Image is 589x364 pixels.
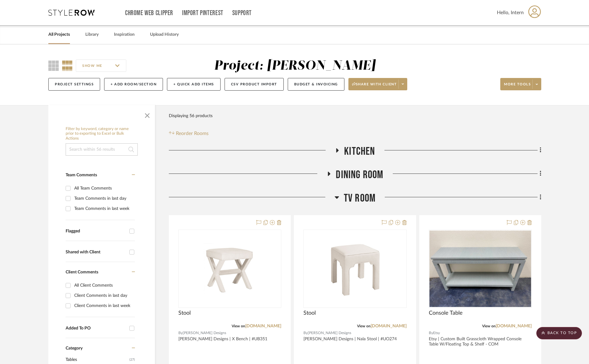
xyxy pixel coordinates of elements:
span: TV ROOM [344,192,376,205]
button: + Add Room/Section [104,78,163,91]
span: Category [66,346,83,351]
span: View on [232,324,245,328]
a: [DOMAIN_NAME] [496,324,532,328]
button: Budget & Invoicing [288,78,344,91]
div: Project: [PERSON_NAME] [214,59,376,72]
div: Shared with Client [66,250,126,255]
div: Client Comments in last day [74,291,133,301]
span: More tools [504,82,531,91]
span: View on [482,324,496,328]
h6: Filter by keyword, category or name prior to exporting to Excel or Bulk Actions [66,127,138,141]
button: Close [141,108,153,121]
a: All Projects [48,31,70,39]
div: Team Comments in last day [74,194,133,203]
div: All Team Comments [74,183,133,193]
span: Etsy [433,330,440,336]
a: Upload History [150,31,179,39]
div: Team Comments in last week [74,204,133,214]
scroll-to-top-button: BACK TO TOP [536,327,582,339]
button: + Quick Add Items [167,78,221,91]
img: Stool [191,230,268,307]
span: Dining Room [336,168,383,182]
a: [DOMAIN_NAME] [245,324,281,328]
span: [PERSON_NAME] Designs [308,330,351,336]
span: Stool [178,310,191,317]
a: Library [85,31,99,39]
button: More tools [500,78,541,90]
input: Search within 56 results [66,143,138,156]
span: By [178,330,183,336]
a: Import Pinterest [182,10,223,16]
span: Console Table [429,310,463,317]
span: Hello, Intern [497,9,524,16]
a: Inspiration [114,31,135,39]
div: All Client Comments [74,280,133,290]
div: Client Comments in last week [74,301,133,311]
span: Reorder Rooms [176,130,209,137]
div: Flagged [66,229,126,234]
img: Console Table [429,231,531,307]
img: Stool [316,230,393,307]
a: [DOMAIN_NAME] [371,324,407,328]
span: Stool [303,310,316,317]
span: Kitchen [344,145,375,158]
a: Support [232,10,252,16]
button: CSV Product Import [225,78,284,91]
a: Chrome Web Clipper [125,10,173,16]
div: Displaying 56 products [169,110,213,122]
button: Share with client [348,78,408,90]
span: View on [357,324,371,328]
button: Reorder Rooms [169,130,209,137]
span: [PERSON_NAME] Designs [183,330,226,336]
span: Share with client [352,82,397,91]
span: By [303,330,308,336]
span: Team Comments [66,173,97,177]
span: By [429,330,433,336]
div: Added To PO [66,326,126,331]
button: Project Settings [48,78,100,91]
span: Client Comments [66,270,98,274]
